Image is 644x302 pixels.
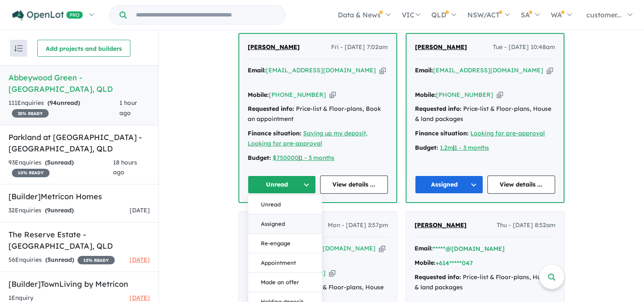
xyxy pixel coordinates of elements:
span: [DATE] [130,294,150,302]
a: View details ... [320,176,388,194]
strong: Mobile: [247,269,268,277]
strong: Mobile: [248,91,269,99]
span: [PERSON_NAME] [415,43,467,51]
button: Unread [248,195,322,214]
a: $750000 [273,154,299,162]
div: 32 Enquir ies [8,206,74,216]
strong: Finance situation: [248,129,301,137]
button: Assigned [415,176,483,194]
div: Price-list & Floor-plans, Book an appointment [248,104,388,124]
button: Copy [379,244,385,253]
a: Saving up my deposit, Looking for pre-approval [248,129,368,147]
img: sort.svg [14,45,23,52]
span: 5 [47,256,51,264]
h5: [Builder] TownLiving by Metricon [8,278,150,290]
strong: Finance situation: [415,129,469,137]
button: Made an offer [248,273,322,292]
div: | [415,143,555,153]
span: 5 [47,159,50,166]
strong: Email: [415,66,433,74]
button: Copy [547,66,553,75]
strong: Requested info: [415,105,462,113]
strong: Mobile: [415,259,436,266]
strong: Email: [415,244,433,252]
a: 1 - 3 months [300,154,334,162]
a: [PERSON_NAME] [247,220,299,231]
img: Openlot PRO Logo White [12,10,83,21]
strong: ( unread) [45,256,74,264]
span: Thu - [DATE] 8:52am [497,220,556,231]
strong: Email: [248,66,266,74]
span: 10 % READY [12,169,50,177]
a: [PERSON_NAME] [415,220,467,231]
button: Copy [379,66,386,75]
span: [PERSON_NAME] [415,221,467,229]
span: [PERSON_NAME] [247,221,299,229]
strong: Mobile: [415,91,436,99]
h5: [Builder] Metricon Homes [8,191,150,202]
strong: ( unread) [47,99,80,107]
a: Looking for pre-approval [470,129,545,137]
div: 56 Enquir ies [8,255,115,265]
span: Tue - [DATE] 10:48am [493,42,555,52]
a: [EMAIL_ADDRESS][DOMAIN_NAME] [433,66,543,74]
h5: Parkland at [GEOGRAPHIC_DATA] - [GEOGRAPHIC_DATA] , QLD [8,132,150,154]
span: 18 hours ago [113,159,137,176]
div: | [248,153,388,163]
div: Price-list & Floor-plans, House & land packages [415,272,556,293]
button: Add projects and builders [37,40,130,57]
button: Re-engage [248,234,322,253]
strong: Email: [247,244,265,252]
div: 111 Enquir ies [8,98,119,118]
a: View details ... [487,176,556,194]
strong: Budget: [248,154,271,162]
span: 9 [47,206,50,214]
button: Copy [329,269,335,277]
strong: Budget: [415,144,438,151]
input: Try estate name, suburb, builder or developer [128,6,283,24]
a: 1.2m [440,144,453,151]
button: Copy [497,91,503,99]
span: 94 [50,99,57,107]
span: [PERSON_NAME] [248,43,300,51]
span: 1 hour ago [119,99,137,117]
strong: Requested info: [248,105,294,113]
button: Appointment [248,253,322,273]
strong: ( unread) [45,206,74,214]
a: [EMAIL_ADDRESS][DOMAIN_NAME] [266,66,376,74]
button: Unread [248,176,316,194]
button: Copy [329,91,336,99]
h5: Abbeywood Green - [GEOGRAPHIC_DATA] , QLD [8,72,150,95]
span: Mon - [DATE] 3:57pm [328,220,388,231]
a: [PERSON_NAME] [248,42,300,52]
span: [DATE] [130,206,150,214]
span: 25 % READY [12,109,49,118]
a: [PHONE_NUMBER] [436,91,493,99]
strong: ( unread) [45,159,74,166]
h5: The Reserve Estate - [GEOGRAPHIC_DATA] , QLD [8,229,150,252]
div: Price-list & Floor-plans, House & land packages [415,104,555,124]
span: 15 % READY [77,256,115,264]
div: 93 Enquir ies [8,158,113,178]
span: Fri - [DATE] 7:02am [331,42,388,52]
a: [PHONE_NUMBER] [269,91,326,99]
a: 1 - 3 months [454,144,489,151]
a: [PERSON_NAME] [415,42,467,52]
strong: Requested info: [415,273,461,281]
strong: Requested info: [247,283,294,291]
button: Assigned [248,214,322,234]
span: customer... [586,11,622,19]
span: [DATE] [130,256,150,264]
